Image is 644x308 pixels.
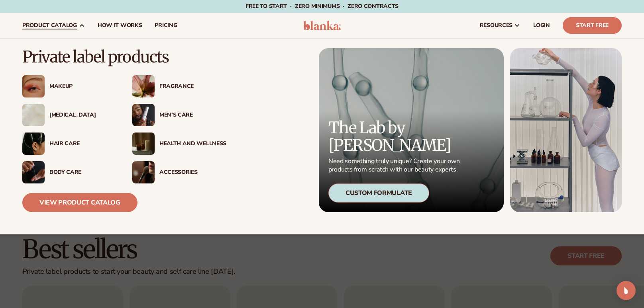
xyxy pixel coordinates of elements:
span: pricing [155,22,177,29]
div: Custom Formulate [328,183,429,203]
p: The Lab by [PERSON_NAME] [328,119,462,154]
a: pricing [148,13,183,38]
div: Accessories [159,169,226,176]
span: product catalog [22,22,77,29]
span: LOGIN [533,22,550,29]
img: Pink blooming flower. [132,75,155,97]
img: Female in lab with equipment. [510,48,622,212]
div: Body Care [49,169,116,176]
div: Makeup [49,83,116,90]
a: View Product Catalog [22,193,137,212]
div: [MEDICAL_DATA] [49,112,116,119]
a: LOGIN [527,13,556,38]
div: Health And Wellness [159,140,226,147]
img: Cream moisturizer swatch. [22,104,45,126]
a: resources [473,13,527,38]
a: Pink blooming flower. Fragrance [132,75,226,97]
img: Female with makeup brush. [132,161,155,183]
img: logo [303,21,341,30]
a: Start Free [563,17,622,34]
span: How It Works [98,22,142,29]
a: product catalog [16,13,91,38]
p: Private label products [22,48,226,66]
a: Candles and incense on table. Health And Wellness [132,133,226,155]
a: Cream moisturizer swatch. [MEDICAL_DATA] [22,104,116,126]
img: Male holding moisturizer bottle. [132,104,155,126]
p: Need something truly unique? Create your own products from scratch with our beauty experts. [328,157,462,174]
a: Female with glitter eye makeup. Makeup [22,75,116,97]
div: Fragrance [159,83,226,90]
a: Female with makeup brush. Accessories [132,161,226,183]
img: Male hand applying moisturizer. [22,161,45,183]
img: Female hair pulled back with clips. [22,133,45,155]
div: Hair Care [49,140,116,147]
a: Male holding moisturizer bottle. Men’s Care [132,104,226,126]
div: Open Intercom Messenger [617,281,636,300]
img: Candles and incense on table. [132,133,155,155]
div: Men’s Care [159,112,226,119]
a: Microscopic product formula. The Lab by [PERSON_NAME] Need something truly unique? Create your ow... [319,48,504,212]
img: Female with glitter eye makeup. [22,75,45,97]
a: Female hair pulled back with clips. Hair Care [22,133,116,155]
a: Male hand applying moisturizer. Body Care [22,161,116,183]
a: How It Works [91,13,149,38]
span: resources [480,22,512,29]
span: Free to start · ZERO minimums · ZERO contracts [245,2,399,10]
